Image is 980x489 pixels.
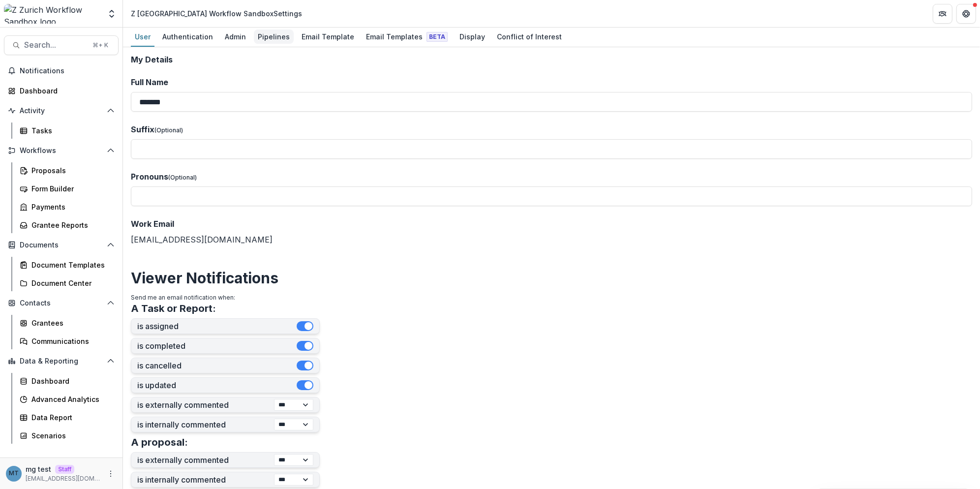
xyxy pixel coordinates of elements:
[221,30,250,44] div: Admin
[131,218,972,245] div: [EMAIL_ADDRESS][DOMAIN_NAME]
[298,30,358,44] div: Email Template
[493,30,566,44] div: Conflict of Interest
[20,86,111,96] div: Dashboard
[493,28,566,47] a: Conflict of Interest
[127,6,306,21] nav: breadcrumb
[456,30,489,44] div: Display
[158,30,217,44] div: Authentication
[16,275,119,291] a: Document Center
[31,183,111,194] div: Form Builder
[158,28,217,47] a: Authentication
[16,217,119,233] a: Grantee Reports
[20,147,103,155] span: Workflows
[131,124,154,134] span: Suffix
[24,40,87,50] span: Search...
[16,315,119,331] a: Grantees
[131,8,302,19] div: Z [GEOGRAPHIC_DATA] Workflow Sandbox Settings
[20,107,103,115] span: Activity
[16,373,119,389] a: Dashboard
[362,30,452,44] div: Email Templates
[131,77,168,87] span: Full Name
[168,174,197,181] span: (Optional)
[31,430,111,441] div: Scenarios
[31,412,111,423] div: Data Report
[4,103,119,119] button: Open Activity
[91,40,110,51] div: ⌘ + K
[4,143,119,158] button: Open Workflows
[154,126,183,134] span: (Optional)
[131,55,972,64] h2: My Details
[31,318,111,328] div: Grantees
[16,428,119,444] a: Scenarios
[131,269,972,287] h2: Viewer Notifications
[31,220,111,230] div: Grantee Reports
[16,122,119,139] a: Tasks
[298,28,358,47] a: Email Template
[31,376,111,386] div: Dashboard
[456,28,489,47] a: Display
[26,474,101,483] p: [EMAIL_ADDRESS][DOMAIN_NAME]
[4,4,101,24] img: Z Zurich Workflow Sandbox logo
[31,165,111,176] div: Proposals
[131,436,188,448] h3: A proposal:
[16,199,119,215] a: Payments
[137,456,274,465] label: is externally commented
[26,464,51,474] p: mg test
[16,391,119,407] a: Advanced Analytics
[4,83,119,99] a: Dashboard
[362,28,452,47] a: Email Templates Beta
[16,409,119,426] a: Data Report
[31,394,111,404] div: Advanced Analytics
[9,470,19,477] div: mg test
[31,260,111,270] div: Document Templates
[16,257,119,273] a: Document Templates
[131,294,235,301] span: Send me an email notification when:
[4,35,119,55] button: Search...
[4,295,119,311] button: Open Contacts
[20,241,103,249] span: Documents
[137,341,297,351] label: is completed
[105,4,119,24] button: Open entity switcher
[956,4,976,24] button: Get Help
[137,381,297,390] label: is updated
[55,465,74,474] p: Staff
[31,278,111,288] div: Document Center
[137,420,274,429] label: is internally commented
[131,303,216,314] h3: A Task or Report:
[105,468,117,480] button: More
[221,28,250,47] a: Admin
[16,162,119,179] a: Proposals
[131,30,154,44] div: User
[4,237,119,253] button: Open Documents
[20,357,103,366] span: Data & Reporting
[933,4,952,24] button: Partners
[31,202,111,212] div: Payments
[254,28,294,47] a: Pipelines
[31,336,111,346] div: Communications
[137,400,274,410] label: is externally commented
[254,30,294,44] div: Pipelines
[16,181,119,197] a: Form Builder
[4,63,119,79] button: Notifications
[131,172,168,182] span: Pronouns
[427,32,448,42] span: Beta
[131,28,154,47] a: User
[16,333,119,349] a: Communications
[4,353,119,369] button: Open Data & Reporting
[137,475,274,485] label: is internally commented
[137,322,297,331] label: is assigned
[20,299,103,307] span: Contacts
[131,219,174,229] span: Work Email
[31,125,111,136] div: Tasks
[20,67,115,75] span: Notifications
[137,361,297,370] label: is cancelled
